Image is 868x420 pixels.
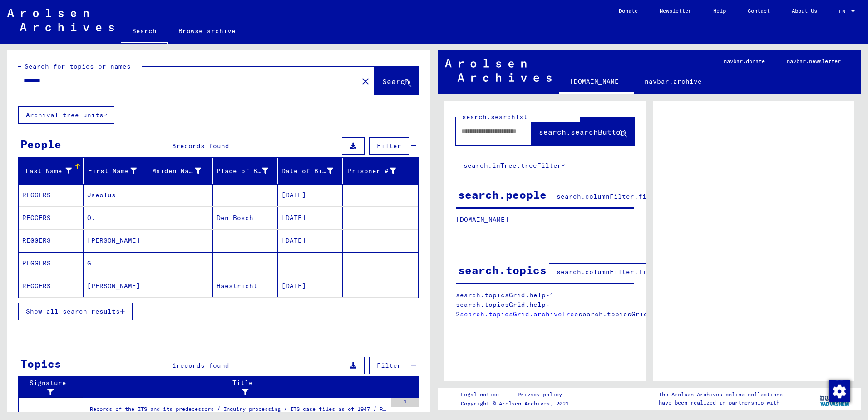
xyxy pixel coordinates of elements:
[829,380,850,402] img: Change consent
[19,230,84,252] mat-cell: REGGERS
[456,157,572,174] button: search.inTree.treeFilter
[168,20,247,42] a: Browse archive
[172,361,176,370] span: 1
[510,390,573,400] a: Privacy policy
[458,262,547,278] div: search.topics
[278,275,343,297] mat-cell: [DATE]
[531,117,635,145] button: search.searchButton
[346,164,407,178] div: Prisoner #
[19,207,84,229] mat-cell: REGGERS
[346,166,396,176] div: Prisoner #
[87,378,410,397] div: Title
[278,158,343,184] mat-header-cell: Date of Birth
[20,136,61,152] div: People
[462,113,528,121] mat-label: search.searchTxt
[22,378,85,397] div: Signature
[84,230,148,252] mat-cell: [PERSON_NAME]
[461,390,506,400] a: Legal notice
[539,127,625,136] span: search.searchButton
[87,164,148,178] div: First Name
[19,184,84,206] mat-cell: REGGERS
[18,303,133,320] button: Show all search results
[148,158,213,184] mat-header-cell: Maiden Name
[213,275,278,297] mat-cell: Haestricht
[87,378,401,397] div: Title
[343,158,418,184] mat-header-cell: Prisoner #
[25,62,131,70] mat-label: Search for topics or names
[22,164,83,178] div: Last Name
[84,252,148,275] mat-cell: G
[19,275,84,297] mat-cell: REGGERS
[557,268,662,276] span: search.columnFilter.filter
[828,380,850,402] div: Change consent
[461,400,573,408] p: Copyright © Arolsen Archives, 2021
[176,361,229,370] span: records found
[217,166,268,176] div: Place of Birth
[84,207,148,229] mat-cell: O.
[713,50,776,72] a: navbar.donate
[278,207,343,229] mat-cell: [DATE]
[356,72,375,90] button: Clear
[369,357,409,374] button: Filter
[445,59,552,82] img: Arolsen_neg.svg
[375,67,419,95] button: Search
[776,50,852,72] a: navbar.newsletter
[659,390,783,399] p: The Arolsen Archives online collections
[213,158,278,184] mat-header-cell: Place of Birth
[22,378,76,397] div: Signature
[391,398,419,407] div: 4
[90,405,387,418] div: Records of the ITS and its predecessors / Inquiry processing / ITS case files as of 1947 / Reposi...
[22,166,72,176] div: Last Name
[26,307,120,315] span: Show all search results
[377,361,401,370] span: Filter
[84,275,148,297] mat-cell: [PERSON_NAME]
[217,164,280,178] div: Place of Birth
[818,387,852,410] img: yv_logo.png
[278,230,343,252] mat-cell: [DATE]
[360,76,371,87] mat-icon: close
[839,8,849,15] span: EN
[213,207,278,229] mat-cell: Den Bosch
[549,188,670,205] button: search.columnFilter.filter
[559,70,634,94] a: [DOMAIN_NAME]
[281,164,345,178] div: Date of Birth
[87,166,137,176] div: First Name
[659,399,783,407] p: have been realized in partnership with
[278,184,343,206] mat-cell: [DATE]
[84,184,148,206] mat-cell: Jaeolus
[456,215,634,225] p: [DOMAIN_NAME]
[18,106,114,124] button: Archival tree units
[84,158,148,184] mat-header-cell: First Name
[121,20,168,44] a: Search
[634,70,713,92] a: navbar.archive
[19,252,84,275] mat-cell: REGGERS
[377,142,401,150] span: Filter
[382,77,409,86] span: Search
[456,290,635,319] p: search.topicsGrid.help-1 search.topicsGrid.help-2 search.topicsGrid.manually.
[19,158,84,184] mat-header-cell: Last Name
[7,9,114,31] img: Arolsen_neg.svg
[152,164,213,178] div: Maiden Name
[549,263,670,280] button: search.columnFilter.filter
[369,137,409,155] button: Filter
[458,186,547,203] div: search.people
[557,192,662,200] span: search.columnFilter.filter
[172,142,176,150] span: 8
[152,166,202,176] div: Maiden Name
[281,166,333,176] div: Date of Birth
[20,355,61,372] div: Topics
[460,310,578,318] a: search.topicsGrid.archiveTree
[176,142,229,150] span: records found
[461,390,573,400] div: |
